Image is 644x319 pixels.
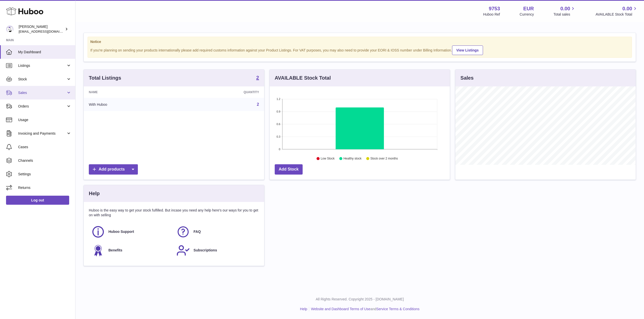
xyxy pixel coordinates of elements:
strong: Notice [90,39,629,44]
div: If you're planning on sending your products internationally please add required customs informati... [90,45,629,55]
h3: Total Listings [89,75,121,81]
a: 0.00 Total sales [553,5,576,17]
a: Huboo Support [91,225,171,239]
a: 2 [256,75,259,81]
span: Listings [18,63,66,68]
text: Stock over 2 months [370,157,398,161]
td: With Huboo [84,98,179,111]
li: and [309,307,419,311]
p: Huboo is the easy way to get your stock fulfilled. But incase you need any help here's our ways f... [89,208,259,218]
span: Benefits [108,248,122,253]
th: Name [84,86,179,98]
span: 0.00 [622,5,632,12]
a: Help [300,307,307,311]
span: Orders [18,104,66,109]
a: View Listings [452,45,483,55]
text: 0 [279,148,280,151]
strong: 9753 [489,5,500,12]
span: Settings [18,172,71,177]
strong: EUR [523,5,534,12]
a: Service Terms & Conditions [376,307,420,311]
text: 0.6 [276,123,280,126]
span: Cases [18,145,71,149]
span: Stock [18,77,66,82]
p: All Rights Reserved. Copyright 2025 - [DOMAIN_NAME] [79,297,640,302]
span: FAQ [193,229,201,234]
text: 0.9 [276,110,280,113]
text: 1.2 [276,97,280,100]
div: Huboo Ref [483,12,500,17]
span: Sales [18,90,66,95]
a: FAQ [176,225,256,239]
h3: Help [89,190,100,197]
a: Add products [89,164,138,175]
span: Total sales [553,12,576,17]
span: Channels [18,158,71,163]
span: Huboo Support [108,229,134,234]
a: Add Stock [275,164,303,175]
h3: Sales [460,75,473,81]
span: AVAILABLE Stock Total [595,12,638,17]
span: 0.00 [560,5,570,12]
a: Subscriptions [176,244,256,257]
span: My Dashboard [18,50,71,55]
a: Log out [6,196,69,205]
text: 0.3 [276,135,280,138]
a: Website and Dashboard Terms of Use [311,307,370,311]
a: Benefits [91,244,171,257]
span: Invoicing and Payments [18,131,66,136]
a: 2 [257,102,259,107]
a: 0.00 AVAILABLE Stock Total [595,5,638,17]
div: [PERSON_NAME] [19,24,64,34]
h3: AVAILABLE Stock Total [275,75,331,81]
th: Quantity [179,86,264,98]
div: Currency [520,12,534,17]
span: Usage [18,118,71,122]
span: [EMAIL_ADDRESS][DOMAIN_NAME] [19,29,74,33]
span: Subscriptions [193,248,217,253]
strong: 2 [256,75,259,80]
img: info@welovenoni.com [6,25,14,33]
span: Returns [18,185,71,190]
text: Healthy stock [343,157,362,161]
text: Low Stock [321,157,335,161]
